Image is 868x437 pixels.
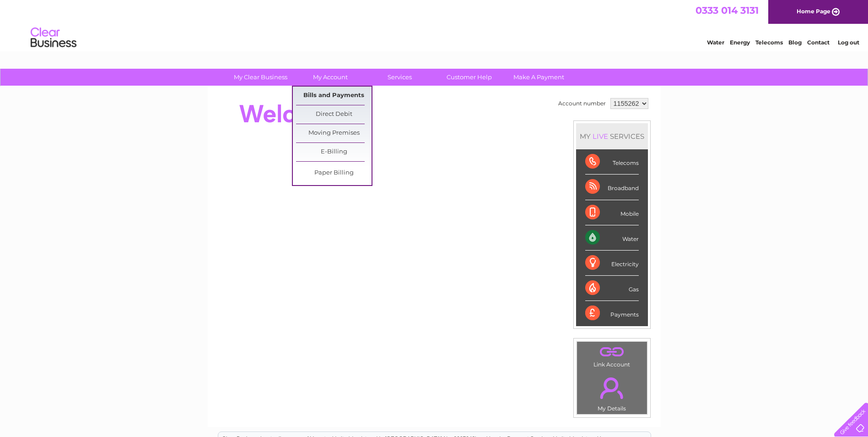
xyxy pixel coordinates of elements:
[431,69,507,86] a: Customer Help
[707,39,724,46] a: Water
[585,251,639,276] div: Electricity
[296,124,372,142] a: Moving Premises
[585,175,639,200] div: Broadband
[218,5,651,44] div: Clear Business is a trading name of Verastar Limited (registered in [GEOGRAPHIC_DATA] No. 3667643...
[292,69,368,86] a: My Account
[296,87,372,105] a: Bills and Payments
[585,200,639,225] div: Mobile
[755,39,783,46] a: Telecoms
[807,39,830,46] a: Contact
[223,69,298,86] a: My Clear Business
[30,24,77,52] img: logo.png
[577,341,647,370] td: Link Account
[838,39,859,46] a: Log out
[296,164,372,182] a: Paper Billing
[501,69,577,86] a: Make A Payment
[695,5,759,16] a: 0333 014 3131
[577,370,647,415] td: My Details
[362,69,437,86] a: Services
[788,39,802,46] a: Blog
[585,301,639,326] div: Payments
[296,105,372,124] a: Direct Debit
[585,149,639,175] div: Telecoms
[579,372,645,404] a: .
[556,96,608,111] td: Account number
[579,344,645,360] a: .
[585,276,639,301] div: Gas
[591,132,610,141] div: LIVE
[585,225,639,251] div: Water
[296,143,372,161] a: E-Billing
[730,39,750,46] a: Energy
[576,123,648,149] div: MY SERVICES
